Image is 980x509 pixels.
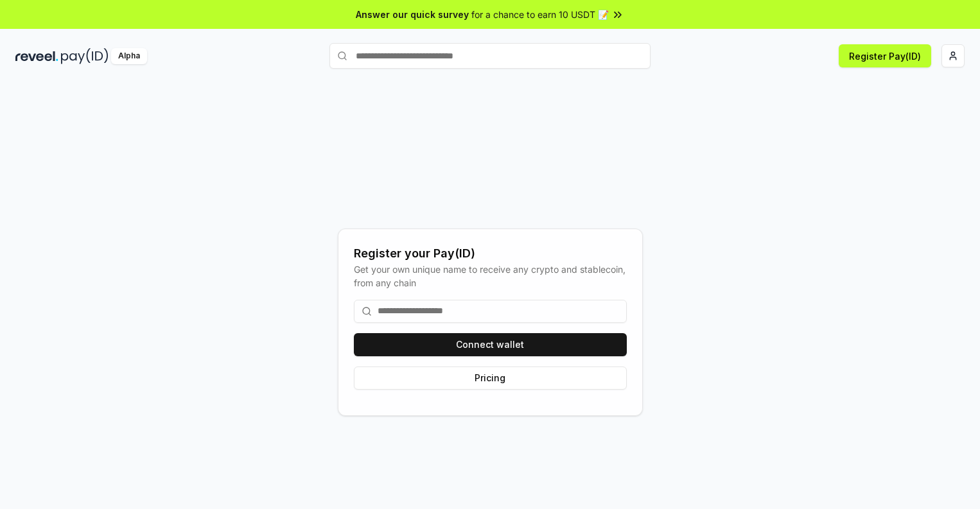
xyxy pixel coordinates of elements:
div: Register your Pay(ID) [354,245,627,263]
div: Get your own unique name to receive any crypto and stablecoin, from any chain [354,263,627,289]
img: reveel_dark [15,48,58,64]
span: for a chance to earn 10 USDT 📝 [471,8,609,21]
img: pay_id [61,48,109,64]
button: Pricing [354,367,627,390]
div: Alpha [111,48,147,64]
span: Answer our quick survey [356,8,469,21]
button: Connect wallet [354,333,627,356]
button: Register Pay(ID) [839,44,931,67]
